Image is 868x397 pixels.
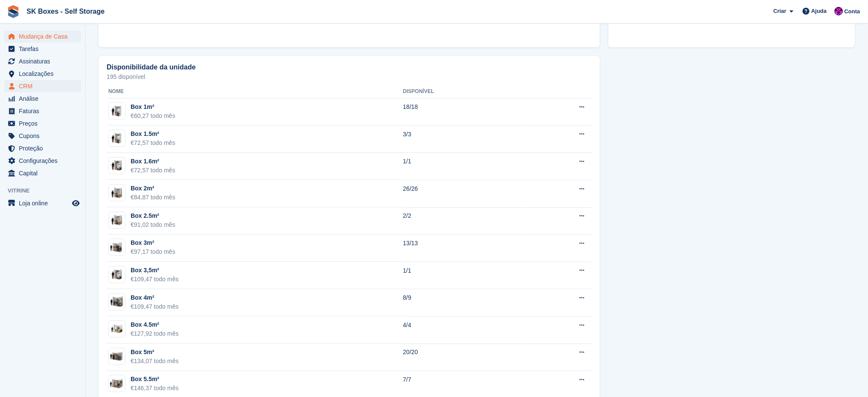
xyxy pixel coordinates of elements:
a: menu [4,68,81,80]
a: menu [4,105,81,117]
a: menu [4,142,81,154]
div: Box 2m² [131,184,175,193]
span: Análise [19,93,70,105]
img: 50-sqft-unit%20(1).jpg [109,323,125,336]
h2: Disponibilidade da unidade [107,63,196,71]
div: €72,57 todo mês [131,166,175,175]
div: €97,17 todo mês [131,248,175,257]
a: menu [4,93,81,105]
td: 13/13 [403,235,523,262]
img: stora-icon-8386f47178a22dfd0bd8f6a31ec36ba5ce8667c1dd55bd0f319d3a0aa187defe.svg [7,5,20,18]
div: €72,57 todo mês [131,139,175,148]
th: Nome [107,85,403,99]
div: Box 1.5m² [131,130,175,139]
img: 15-sqft-unit%20(6).jpg [109,132,125,145]
div: €109,47 todo mês [131,275,179,284]
a: menu [4,130,81,142]
td: 3/3 [403,126,523,153]
img: Mateus Cassange [835,7,843,15]
td: 20/20 [403,344,523,371]
img: 25-sqft-unit.jpg [109,187,125,199]
a: menu [4,197,81,209]
img: 40-sqft-unit%20(1).jpg [109,296,125,308]
div: €91,02 todo mês [131,221,175,230]
span: Capital [19,167,70,179]
img: 32-sqft-unit.jpg [109,241,125,254]
div: €127,92 todo mês [131,330,179,339]
div: €134,07 todo mês [131,357,179,366]
div: €60,27 todo mês [131,111,175,120]
td: 26/26 [403,180,523,208]
span: Ajuda [811,7,827,15]
div: Box 3,5m² [131,266,179,275]
a: menu [4,30,81,42]
div: Box 5m² [131,348,179,357]
div: Box 3m² [131,239,175,248]
span: Assinaturas [19,55,70,67]
span: Criar [773,7,786,15]
span: Localizações [19,68,70,80]
span: Loja online [19,197,70,209]
span: Mudança de Casa [19,30,70,42]
span: CRM [19,80,70,92]
span: Preços [19,117,70,129]
a: menu [4,167,81,179]
div: Box 5.5m² [131,375,179,384]
div: €109,47 todo mês [131,303,179,312]
div: Box 2.5m² [131,212,175,221]
div: €146,37 todo mês [131,384,179,393]
td: 1/1 [403,262,523,289]
img: 20-sqft-unit%20(1).jpg [109,269,125,281]
a: Loja de pré-visualização [71,198,81,208]
p: 195 disponível [107,74,592,80]
td: 4/4 [403,316,523,344]
span: Cupons [19,130,70,142]
span: Tarefas [19,43,70,55]
img: 20-sqft-unit%20(1).jpg [109,159,125,172]
div: Box 1m² [131,102,175,111]
span: Configurações [19,155,70,167]
img: 25-sqft-unit.jpg [109,214,125,227]
td: 1/1 [403,153,523,180]
a: SK Boxes - Self Storage [23,4,108,18]
img: 60-sqft-unit.jpg [109,351,125,363]
span: Faturas [19,105,70,117]
a: menu [4,117,81,129]
td: 2/2 [403,208,523,235]
td: 18/18 [403,98,523,126]
td: 8/9 [403,289,523,317]
div: Box 4.5m² [131,321,179,330]
div: Box 1.6m² [131,157,175,166]
span: Proteção [19,142,70,154]
div: Box 4m² [131,294,179,303]
a: menu [4,55,81,67]
img: 64-sqft-unit.jpg [109,378,125,390]
div: €84,87 todo mês [131,193,175,202]
a: menu [4,43,81,55]
span: Vitrine [8,186,85,195]
a: menu [4,155,81,167]
span: Conta [844,7,860,16]
th: Disponível [403,85,523,99]
img: 15-sqft-unit%20(6).jpg [109,105,125,117]
a: menu [4,80,81,92]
